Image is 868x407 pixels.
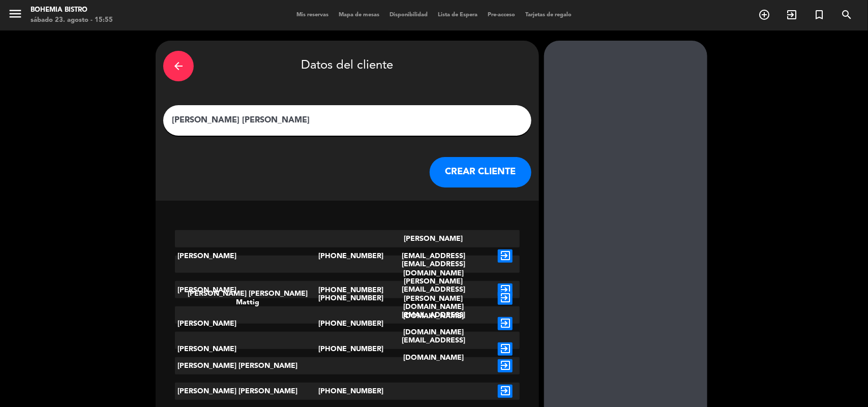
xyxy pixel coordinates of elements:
[318,383,376,400] div: [PHONE_NUMBER]
[430,157,531,187] button: CREAR CLIENTE
[483,12,520,18] span: Pre-acceso
[376,281,491,316] div: [EMAIL_ADDRESS][DOMAIN_NAME]
[498,385,513,398] i: exit_to_app
[813,9,825,21] i: turned_in_not
[175,332,319,366] div: [PERSON_NAME]
[498,342,513,356] i: exit_to_app
[498,317,513,330] i: exit_to_app
[433,12,483,18] span: Lista de Espera
[318,256,376,325] div: [PHONE_NUMBER]
[376,306,491,341] div: [EMAIL_ADDRESS][DOMAIN_NAME]
[786,9,798,21] i: exit_to_app
[758,9,770,21] i: add_circle_outline
[376,332,491,366] div: [EMAIL_ADDRESS][DOMAIN_NAME]
[318,230,376,282] div: [PHONE_NUMBER]
[175,230,319,282] div: [PERSON_NAME]
[520,12,577,18] span: Tarjetas de regalo
[498,359,513,372] i: exit_to_app
[318,332,376,366] div: [PHONE_NUMBER]
[498,292,513,305] i: exit_to_app
[318,306,376,341] div: [PHONE_NUMBER]
[384,12,433,18] span: Disponibilidad
[498,249,513,263] i: exit_to_app
[841,9,853,21] i: search
[171,113,524,128] input: Escriba nombre, correo electrónico o número de teléfono...
[376,230,491,282] div: [PERSON_NAME][EMAIL_ADDRESS][DOMAIN_NAME]
[175,383,319,400] div: [PERSON_NAME] [PERSON_NAME]
[334,12,384,18] span: Mapa de mesas
[163,48,531,84] div: Datos del cliente
[291,12,334,18] span: Mis reservas
[175,281,319,316] div: [PERSON_NAME] [PERSON_NAME] Mattig
[8,6,23,21] i: menu
[8,6,23,25] button: menu
[175,256,319,325] div: [PERSON_NAME]
[175,357,319,374] div: [PERSON_NAME] [PERSON_NAME]
[175,306,319,341] div: [PERSON_NAME]
[318,281,376,316] div: [PHONE_NUMBER]
[31,5,113,15] div: Bohemia Bistro
[172,60,185,72] i: arrow_back
[31,15,113,25] div: sábado 23. agosto - 15:55
[376,256,491,325] div: [EMAIL_ADDRESS][PERSON_NAME][PERSON_NAME][DOMAIN_NAME]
